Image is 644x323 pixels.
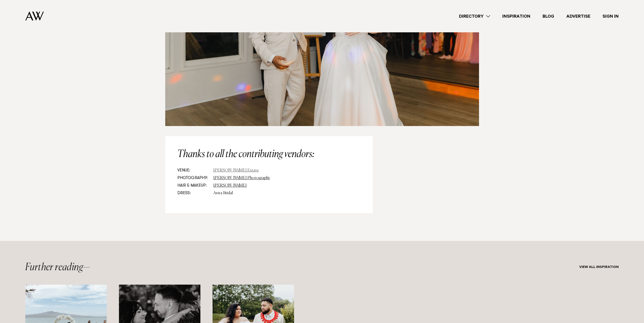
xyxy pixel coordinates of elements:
dt: Dress: [177,189,209,197]
h2: Further reading [25,262,90,272]
dt: Hair & Makeup: [177,182,209,189]
a: Sign In [596,13,625,20]
a: Advertise [560,13,596,20]
a: [PERSON_NAME] Estate [213,168,259,172]
dd: Astra Bridal [213,189,361,197]
a: Inspiration [496,13,536,20]
img: Auckland Weddings Logo [25,11,44,21]
a: Blog [536,13,560,20]
a: Directory [453,13,496,20]
a: [PERSON_NAME] Photography [213,176,270,180]
a: [PERSON_NAME] [213,184,247,188]
h3: Thanks to all the contributing vendors: [177,148,361,161]
dt: Photography: [177,174,209,182]
a: View all inspiration [579,265,619,269]
dt: Venue: [177,167,209,174]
